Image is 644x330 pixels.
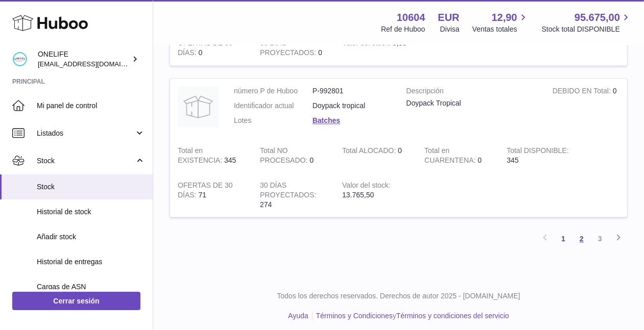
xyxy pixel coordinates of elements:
dt: Identificador actual [234,101,313,111]
strong: OFERTAS DE 30 DÍAS [178,39,233,59]
td: 345 [499,138,581,173]
div: ONELIFE [38,49,130,69]
span: Historial de stock [37,207,145,217]
span: Stock total DISPONIBLE [542,24,632,34]
td: 345 [170,138,252,173]
a: 12,90 Ventas totales [472,11,529,34]
strong: Total en CUARENTENA [424,146,478,167]
a: Términos y Condiciones [316,312,393,320]
a: 3 [591,230,609,248]
td: 0 [170,31,252,65]
span: Mi panel de control [37,101,145,111]
strong: DEBIDO EN Total [553,87,613,97]
td: 0 [545,79,627,138]
strong: 30 DÍAS PROYECTADOS [260,39,318,59]
td: 0 [252,138,335,173]
img: administracion@onelifespain.com [12,52,28,67]
dt: número P de Huboo [234,86,313,96]
strong: EUR [438,11,460,24]
span: 0 [478,156,482,164]
td: 0 [335,138,417,173]
a: 2 [573,230,591,248]
strong: OFERTAS DE 30 DÍAS [178,181,233,201]
td: 71 [170,173,252,217]
strong: Descripción [407,86,537,98]
span: Añadir stock [37,232,145,242]
span: Cargas de ASN [37,282,145,292]
span: Stock [37,182,145,192]
span: Ventas totales [472,24,529,34]
td: 0 [252,31,335,65]
span: 95.675,00 [575,11,620,24]
td: 274 [252,173,335,217]
div: Divisa [440,24,460,34]
span: 12,90 [492,11,517,24]
a: Batches [313,116,340,124]
a: 95.675,00 Stock total DISPONIBLE [542,11,632,34]
strong: Total NO PROCESADO [260,146,309,167]
a: Ayuda [288,312,308,320]
span: 13.765,50 [342,191,374,199]
strong: 10604 [397,11,425,24]
span: Stock [37,156,134,166]
strong: Total DISPONIBLE [507,146,568,157]
div: Ref de Huboo [381,24,425,34]
a: Términos y condiciones del servicio [396,312,509,320]
span: [EMAIL_ADDRESS][DOMAIN_NAME] [38,60,150,68]
a: Cerrar sesión [12,292,140,310]
li: y [313,311,509,321]
strong: 30 DÍAS PROYECTADOS [260,181,316,201]
strong: Valor del stock [342,181,391,192]
span: Historial de entregas [37,257,145,267]
span: Listados [37,129,134,138]
div: Doypack Tropical [407,98,537,108]
img: product image [178,86,219,127]
strong: Total en EXISTENCIA [178,146,224,167]
dd: Doypack tropical [313,101,391,111]
a: 1 [554,230,573,248]
dd: P-992801 [313,86,391,96]
p: Todos los derechos reservados. Derechos de autor 2025 - [DOMAIN_NAME] [161,291,636,301]
dt: Lotes [234,116,313,125]
strong: Total ALOCADO [342,146,398,157]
